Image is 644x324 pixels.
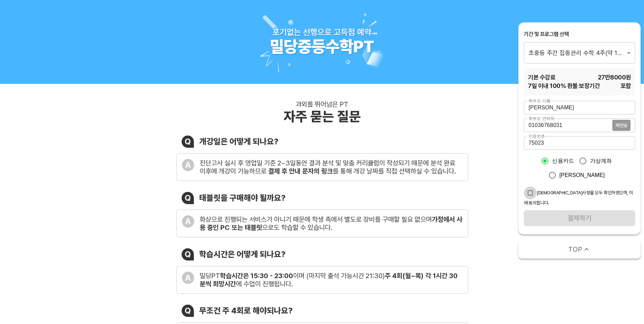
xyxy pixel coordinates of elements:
div: Q [182,248,194,260]
div: A [182,272,194,284]
span: [PERSON_NAME] [559,171,605,179]
div: 기간 및 프로그램 선택 [524,31,635,38]
b: 주 4회(월~목) 각 1시간 30분씩 희망시간 [200,272,458,288]
span: 포함 [621,82,631,90]
b: 학습시간은 15:30 - 23:00 [220,272,293,280]
button: 재전송 [612,120,630,131]
span: 가상계좌 [590,157,612,165]
div: Q [182,136,194,148]
div: 초중등 주간 집중관리 수학 4주(약 1개월) 프로그램 [524,42,635,63]
b: 결제 후 안내 문자의 링크 [268,167,333,175]
span: 재전송 [615,123,627,128]
span: TOP [568,245,582,254]
div: 포기없는 선행으로 고득점 예약 [273,27,371,37]
span: [DEMOGRAPHIC_DATA]사항을 모두 확인하였으며, 이에 동의합니다. [524,190,633,205]
span: 기본 수강료 [528,73,555,82]
input: 학부모 연락처를 입력해주세요 [524,119,612,132]
div: Q [182,305,194,317]
div: 밀당PT 이며 (마지막 출석 가능시간 21:30) 에 수업이 진행됩니다. [200,272,462,288]
div: A [182,215,194,228]
div: 화상으로 진행되는 서비스가 아니기 때문에 학생 측에서 별도로 장비를 구매할 필요 없으며 으로도 학습할 수 있습니다. [200,215,462,232]
div: A [182,159,194,171]
div: 태블릿을 구매해야 될까요? [199,193,286,203]
div: 무조건 주 4회로 해야되나요? [199,306,293,316]
div: 자주 묻는 질문 [283,108,361,125]
div: 진단고사 실시 후 영업일 기준 2~3일동안 결과 분석 및 맞춤 커리큘럼이 작성되기 때문에 분석 완료 이후에 개강이 가능하므로 를 통해 개강 날짜를 직접 선택하실 수 있습니다. [200,159,462,175]
b: 가정에서 사용 중인 PC 또는 태블릿 [200,215,462,232]
div: 학습시간은 어떻게 되나요? [199,249,286,259]
div: 과외를 뛰어넘은 PT [296,100,348,108]
button: TOP [518,240,641,258]
span: 27만8000 원 [598,73,631,82]
div: 밀당중등수학PT [270,37,374,57]
div: 개강일은 어떻게 되나요? [199,137,278,146]
div: Q [182,192,194,204]
span: 신용카드 [552,157,574,165]
input: 학부모 이름을 입력해주세요 [524,101,635,114]
span: 7 일 이내 100% 환불 보장기간 [528,82,600,90]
